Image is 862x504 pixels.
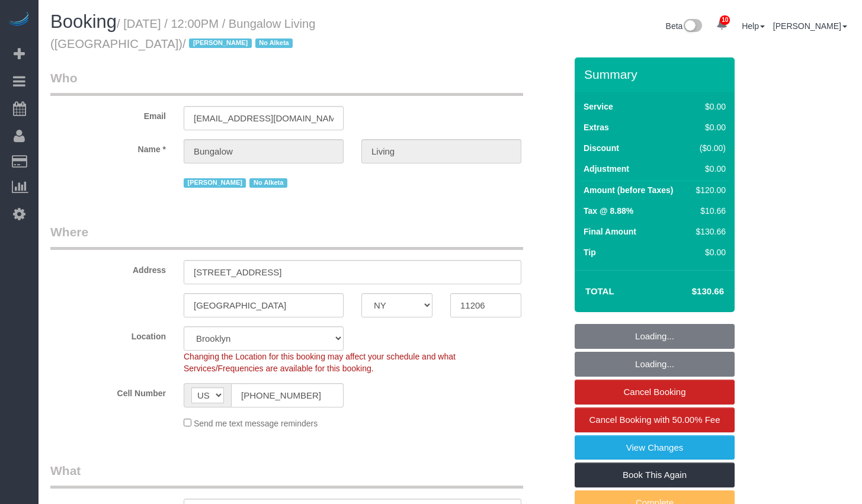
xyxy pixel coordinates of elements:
span: Changing the Location for this booking may affect your schedule and what Services/Frequencies are... [184,352,456,373]
h3: Summary [584,68,729,81]
a: Help [742,21,765,31]
a: 10 [710,12,733,38]
a: Beta [666,21,703,31]
legend: What [50,462,523,489]
div: $0.00 [691,121,726,133]
input: Last Name [361,139,521,163]
label: Final Amount [584,226,636,237]
label: Location [41,326,175,342]
div: ($0.00) [691,142,726,154]
a: Cancel Booking with 50.00% Fee [575,407,735,432]
input: City [184,293,344,317]
input: First Name [184,139,344,163]
img: Automaid Logo [7,12,31,28]
img: New interface [682,19,702,34]
label: Email [41,106,175,122]
a: [PERSON_NAME] [773,21,847,31]
div: $0.00 [691,163,726,175]
label: Amount (before Taxes) [584,184,673,196]
span: Booking [50,11,117,32]
input: Email [184,106,344,130]
div: $130.66 [691,226,726,237]
span: [PERSON_NAME] [189,38,251,48]
legend: Who [50,69,523,96]
small: / [DATE] / 12:00PM / Bungalow Living ([GEOGRAPHIC_DATA]) [50,17,316,50]
span: / [182,37,296,50]
label: Service [584,101,613,113]
label: Address [41,260,175,276]
a: Book This Again [575,463,735,487]
span: No Alketa [249,178,287,188]
input: Cell Number [231,383,344,407]
span: No Alketa [255,38,293,48]
legend: Where [50,223,523,250]
label: Extras [584,121,609,133]
a: Cancel Booking [575,380,735,405]
span: Send me text message reminders [194,419,318,428]
label: Cell Number [41,383,175,399]
label: Tip [584,246,596,258]
span: Cancel Booking with 50.00% Fee [589,415,720,425]
input: Zip Code [450,293,521,317]
span: [PERSON_NAME] [184,178,246,188]
span: 10 [720,15,730,25]
div: $120.00 [691,184,726,196]
label: Adjustment [584,163,629,175]
h4: $130.66 [656,287,724,297]
label: Discount [584,142,619,154]
div: $0.00 [691,246,726,258]
a: View Changes [575,435,735,460]
strong: Total [585,286,614,296]
label: Name * [41,139,175,155]
div: $10.66 [691,205,726,217]
div: $0.00 [691,101,726,113]
label: Tax @ 8.88% [584,205,633,217]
